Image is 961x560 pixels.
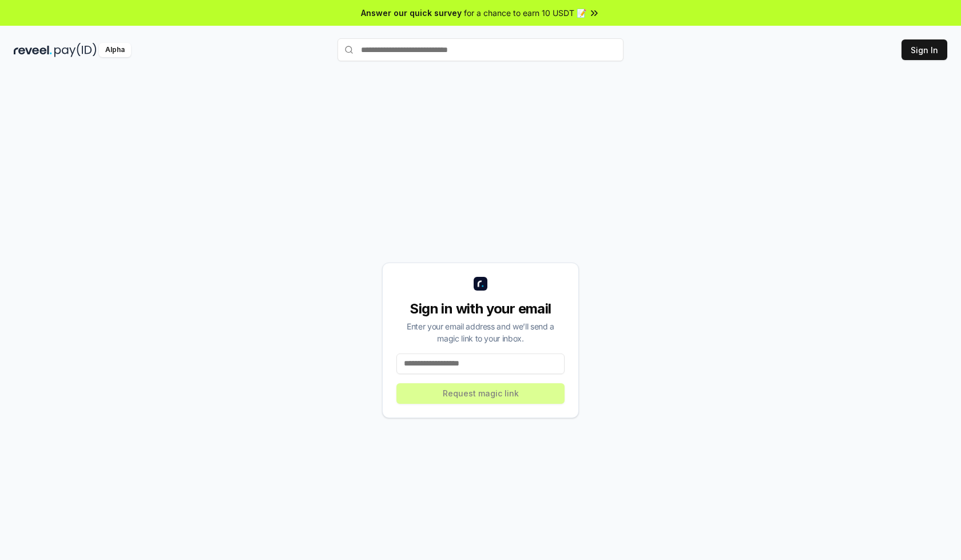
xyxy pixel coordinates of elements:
[396,320,565,344] div: Enter your email address and we’ll send a magic link to your inbox.
[99,43,131,57] div: Alpha
[361,7,462,19] span: Answer our quick survey
[902,39,947,60] button: Sign In
[54,43,97,57] img: pay_id
[14,43,52,57] img: reveel_dark
[464,7,586,19] span: for a chance to earn 10 USDT 📝
[396,300,565,318] div: Sign in with your email
[474,277,487,291] img: logo_small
